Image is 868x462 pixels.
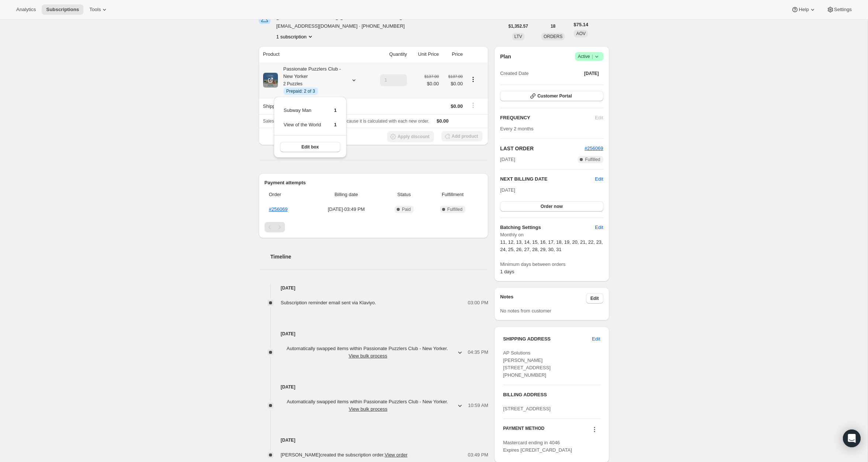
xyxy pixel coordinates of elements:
[302,144,319,150] span: Edit box
[500,156,515,163] span: [DATE]
[500,308,551,314] span: No notes from customer
[500,145,585,152] h2: LAST ORDER
[42,4,83,15] button: Subscriptions
[500,91,603,101] button: Customer Portal
[448,74,463,79] small: $137.00
[12,4,40,15] button: Analytics
[349,406,387,412] button: View bulk process
[467,101,479,109] button: Shipping actions
[85,4,113,15] button: Tools
[787,4,820,15] button: Help
[259,383,489,391] h4: [DATE]
[588,333,604,345] button: Edit
[500,114,595,122] h2: FREQUENCY
[500,269,514,274] span: 1 days
[259,330,489,338] h4: [DATE]
[503,350,551,378] span: AP Solutions [PERSON_NAME] [STREET_ADDRESS] [PHONE_NUMBER]
[281,345,455,360] span: Automatically swapped items within Passionate Puzzlers Club - New Yorker .
[573,21,588,28] span: $75.14
[385,452,407,458] a: View order
[500,175,595,183] h2: NEXT BILLING DATE
[278,65,344,95] div: Passionate Puzzlers Club - New Yorker
[269,206,288,212] a: #256069
[799,7,809,13] span: Help
[46,7,79,13] span: Subscriptions
[590,222,607,233] button: Edit
[595,224,603,231] span: Edit
[385,191,423,198] span: Status
[843,430,861,447] div: Open Intercom Messenger
[509,23,528,29] span: $1,352.57
[263,73,278,88] img: product img
[402,206,411,212] span: Paid
[585,145,603,152] button: #256069
[271,253,489,260] h2: Timeline
[503,406,551,411] span: [STREET_ADDRESS]
[349,353,387,359] button: View bulk process
[585,146,603,151] a: #256069
[590,295,599,301] span: Edit
[500,293,586,304] h3: Notes
[283,121,321,134] td: View of the World
[276,23,411,30] span: [EMAIL_ADDRESS][DOMAIN_NAME] · [PHONE_NUMBER]
[276,33,314,40] button: Product actions
[500,187,515,193] span: [DATE]
[585,157,600,162] span: Fulfilled
[265,186,310,203] th: Order
[500,201,603,212] button: Order now
[281,398,456,413] span: Automatically swapped items within Passionate Puzzlers Club - New Yorker .
[551,23,555,29] span: 18
[276,12,411,20] div: [PERSON_NAME] [PERSON_NAME]
[468,451,489,459] span: 03:49 PM
[822,4,856,15] button: Settings
[259,98,370,114] th: Shipping
[503,335,592,343] h3: SHIPPING ADDRESS
[259,437,489,444] h4: [DATE]
[441,46,465,62] th: Price
[834,7,852,13] span: Settings
[503,440,572,453] span: Mastercard ending in 4046 Expires [CREDIT_CARD_DATA]
[468,299,489,307] span: 03:00 PM
[437,118,449,124] span: $0.00
[592,54,593,59] span: |
[584,71,599,76] span: [DATE]
[259,284,489,292] h4: [DATE]
[281,300,376,305] span: Subscription reminder email sent via Klaviyo.
[578,53,600,60] span: Active
[283,81,303,86] small: 2 Puzzles
[500,53,511,60] h2: Plan
[334,122,337,127] span: 1
[468,349,489,356] span: 04:35 PM
[265,222,483,232] nav: Pagination
[514,34,522,39] span: LTV
[312,191,381,198] span: Billing date
[312,206,381,213] span: [DATE] · 03:49 PM
[334,107,337,113] span: 1
[424,80,439,88] span: $0.00
[503,425,544,435] h3: PAYMENT METHOD
[500,70,528,77] span: Created Date
[283,106,321,120] td: Subway Man
[576,31,585,36] span: AOV
[503,391,600,398] h3: BILLING ADDRESS
[409,46,441,62] th: Unit Price
[595,175,603,183] button: Edit
[544,34,562,39] span: ORDERS
[276,343,468,362] button: Automatically swapped items within Passionate Puzzlers Club - New Yorker. View bulk process
[286,88,315,94] span: Prepaid: 2 of 3
[546,21,560,31] button: 18
[447,206,462,212] span: Fulfilled
[276,396,468,415] button: Automatically swapped items within Passionate Puzzlers Club - New Yorker. View bulk process
[500,224,595,231] h6: Batching Settings
[369,46,409,62] th: Quantity
[427,191,478,198] span: Fulfillment
[451,103,463,109] span: $0.00
[16,7,36,13] span: Analytics
[537,93,572,99] span: Customer Portal
[500,261,603,268] span: Minimum days between orders
[500,231,603,239] span: Monthly on
[280,142,341,152] button: Edit box
[281,452,408,458] span: [PERSON_NAME] created the subscription order.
